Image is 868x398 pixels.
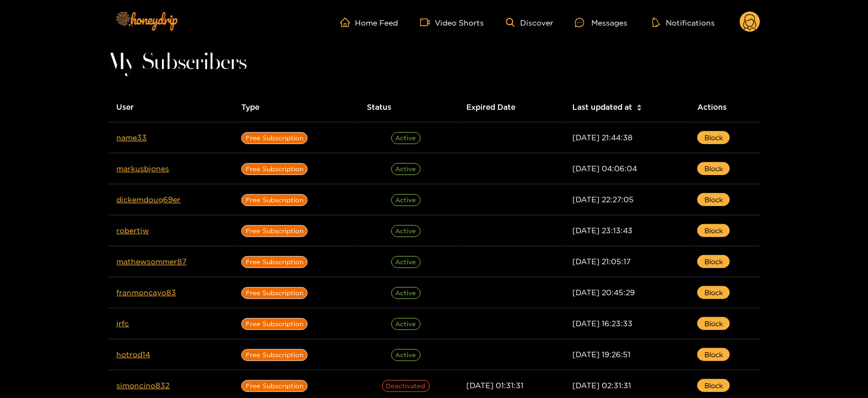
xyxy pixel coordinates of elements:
[466,381,523,389] span: [DATE] 01:31:31
[358,92,458,122] th: Status
[241,225,308,237] span: Free Subscription
[704,132,723,143] span: Block
[697,286,730,299] button: Block
[704,318,723,329] span: Block
[241,287,308,299] span: Free Subscription
[241,163,308,175] span: Free Subscription
[420,17,484,27] a: Video Shorts
[340,17,355,27] span: home
[108,55,760,71] h1: My Subscribers
[572,226,633,234] span: [DATE] 23:13:43
[697,162,730,175] button: Block
[117,350,151,358] a: hotrod14
[420,17,435,27] span: video-camera
[391,225,421,237] span: Active
[572,164,637,172] span: [DATE] 04:06:04
[391,287,421,299] span: Active
[117,288,177,296] a: franmoncayo83
[704,194,723,205] span: Block
[233,92,358,122] th: Type
[649,17,718,28] button: Notifications
[572,319,633,327] span: [DATE] 16:23:33
[117,133,147,141] a: name33
[108,92,233,122] th: User
[458,92,564,122] th: Expired Date
[241,349,308,361] span: Free Subscription
[704,163,723,174] span: Block
[575,16,627,29] div: Messages
[391,132,421,144] span: Active
[241,256,308,268] span: Free Subscription
[697,317,730,330] button: Block
[117,257,187,265] a: mathewsommer87
[572,133,633,141] span: [DATE] 21:44:38
[241,194,308,206] span: Free Subscription
[697,348,730,361] button: Block
[572,381,631,389] span: [DATE] 02:31:31
[241,318,308,330] span: Free Subscription
[572,195,634,203] span: [DATE] 22:27:05
[117,195,181,203] a: dickemdoug69er
[391,163,421,175] span: Active
[697,379,730,392] button: Block
[241,380,308,392] span: Free Subscription
[572,288,635,296] span: [DATE] 20:45:29
[697,255,730,268] button: Block
[636,103,642,109] span: caret-up
[697,131,730,144] button: Block
[391,349,421,361] span: Active
[382,380,430,392] span: Deactivated
[704,225,723,236] span: Block
[704,287,723,298] span: Block
[391,318,421,330] span: Active
[340,17,398,27] a: Home Feed
[572,257,630,265] span: [DATE] 21:05:17
[241,132,308,144] span: Free Subscription
[636,107,642,113] span: caret-down
[697,193,730,206] button: Block
[704,349,723,360] span: Block
[117,164,170,172] a: markusbjones
[704,256,723,267] span: Block
[697,224,730,237] button: Block
[391,256,421,268] span: Active
[391,194,421,206] span: Active
[117,381,170,389] a: simoncino832
[117,319,129,327] a: jrfc
[506,18,553,27] a: Discover
[572,350,630,358] span: [DATE] 19:26:51
[689,92,760,122] th: Actions
[572,101,632,113] span: Last updated at
[117,226,149,234] a: robertjw
[704,380,723,391] span: Block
